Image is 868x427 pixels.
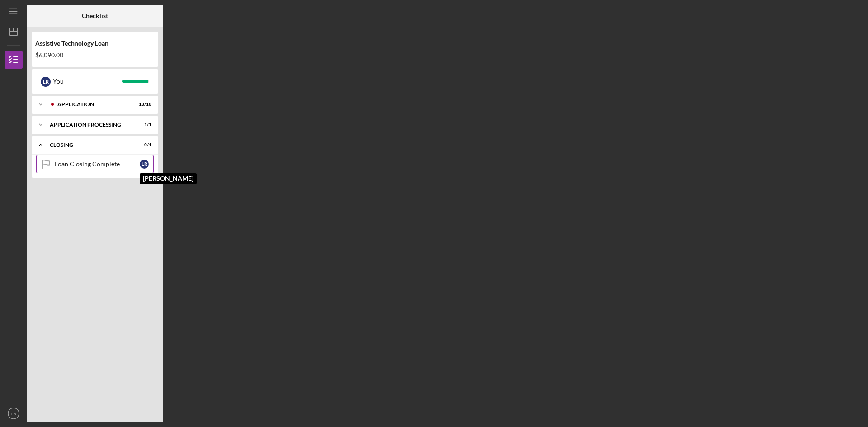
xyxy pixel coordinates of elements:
[53,74,122,89] div: You
[140,160,149,169] div: L R
[11,411,16,416] text: LR
[36,155,154,173] a: Loan Closing CompleteLR[PERSON_NAME]
[135,122,151,127] div: 1 / 1
[50,142,129,148] div: Closing
[5,404,23,422] button: LR
[50,122,129,127] div: Application Processing
[57,102,129,107] div: Application
[35,52,155,59] div: $6,090.00
[135,102,151,107] div: 18 / 18
[135,142,151,148] div: 0 / 1
[82,12,108,19] b: Checklist
[35,40,155,47] div: Assistive Technology Loan
[41,77,51,87] div: L R
[55,160,140,168] div: Loan Closing Complete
